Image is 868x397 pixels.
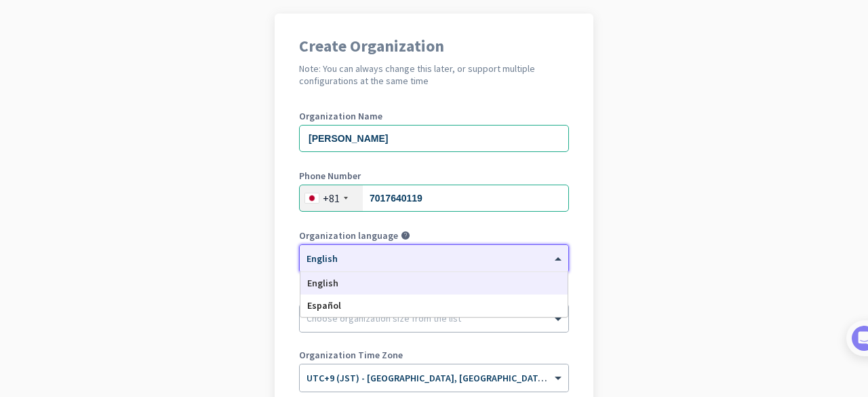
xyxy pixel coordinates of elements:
input: What is the name of your organization? [299,125,569,152]
label: Organization Time Zone [299,350,569,360]
label: Organization language [299,231,398,240]
input: 3-1234-5678 [299,185,569,212]
label: Organization Name [299,111,569,121]
div: Options List [300,272,568,317]
label: Phone Number [299,171,569,181]
label: Organization Size (Optional) [299,290,569,300]
h2: Note: You can always change this later, or support multiple configurations at the same time [299,62,569,87]
i: help [401,231,410,240]
span: Español [307,299,341,311]
h1: Create Organization [299,38,569,54]
span: English [307,277,338,289]
div: +81 [323,191,340,205]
